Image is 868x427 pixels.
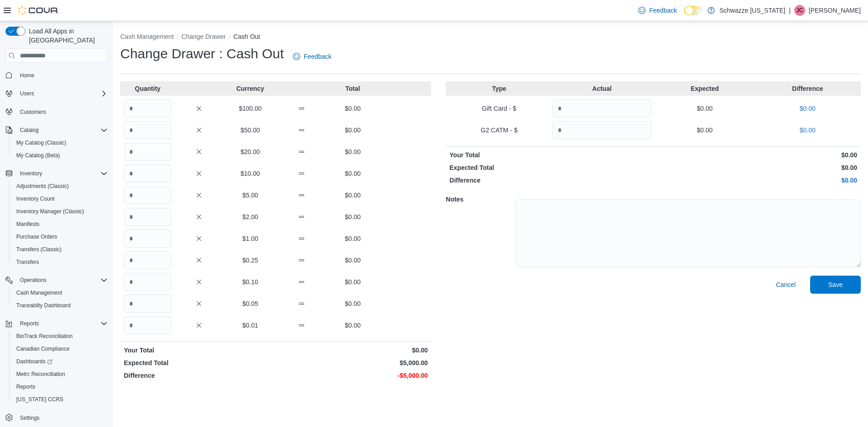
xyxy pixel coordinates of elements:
[13,369,108,380] span: Metrc Reconciliation
[552,84,651,93] p: Actual
[20,72,34,79] span: Home
[9,149,111,162] button: My Catalog (Beta)
[9,192,111,205] button: Inventory Count
[124,358,274,367] p: Expected Total
[13,244,108,255] span: Transfers (Classic)
[329,169,377,178] p: $0.00
[16,125,42,136] button: Catalog
[226,147,274,156] p: $20.00
[16,333,73,340] span: BioTrack Reconciliation
[226,277,274,286] p: $0.10
[2,87,111,100] button: Users
[13,244,65,255] a: Transfers (Classic)
[226,321,274,330] p: $0.01
[9,380,111,393] button: Reports
[16,88,38,99] button: Users
[124,230,171,248] input: Quantity
[9,393,111,406] button: [US_STATE] CCRS
[16,233,57,240] span: Purchase Orders
[13,219,108,230] span: Manifests
[13,381,108,392] span: Reports
[13,193,58,204] a: Inventory Count
[16,246,61,253] span: Transfers (Classic)
[16,275,50,286] button: Operations
[2,411,111,424] button: Settings
[124,251,171,269] input: Quantity
[16,318,108,329] span: Reports
[9,330,111,343] button: BioTrack Reconciliation
[20,277,47,284] span: Operations
[124,186,171,204] input: Quantity
[226,84,274,93] p: Currency
[233,33,260,40] button: Cash Out
[16,289,62,296] span: Cash Management
[13,331,108,342] span: BioTrack Reconciliation
[16,302,71,309] span: Traceabilty Dashboard
[124,164,171,183] input: Quantity
[13,369,69,380] a: Metrc Reconciliation
[16,88,108,99] span: Users
[449,176,651,185] p: Difference
[124,295,171,313] input: Quantity
[2,105,111,118] button: Customers
[16,412,108,423] span: Settings
[124,99,171,117] input: Quantity
[16,275,108,286] span: Operations
[329,277,377,286] p: $0.00
[655,176,857,185] p: $0.00
[16,70,38,81] a: Home
[329,104,377,113] p: $0.00
[13,150,108,161] span: My Catalog (Beta)
[758,104,857,113] p: $0.00
[13,219,43,230] a: Manifests
[124,273,171,291] input: Quantity
[120,32,861,43] nav: An example of EuiBreadcrumbs
[789,5,791,16] p: |
[684,15,684,16] span: Dark Mode
[2,124,111,136] button: Catalog
[758,84,857,93] p: Difference
[278,346,428,355] p: $0.00
[329,191,377,200] p: $0.00
[446,190,514,208] h5: Notes
[16,208,84,215] span: Inventory Manager (Classic)
[16,396,63,403] span: [US_STATE] CCRS
[16,139,66,146] span: My Catalog (Classic)
[9,299,111,312] button: Traceabilty Dashboard
[13,356,56,367] a: Dashboards
[329,147,377,156] p: $0.00
[16,413,43,423] a: Settings
[278,358,428,367] p: $5,000.00
[16,345,70,352] span: Canadian Compliance
[13,394,67,405] a: [US_STATE] CCRS
[449,163,651,172] p: Expected Total
[9,256,111,268] button: Transfers
[13,356,108,367] span: Dashboards
[16,168,46,179] button: Inventory
[719,5,785,16] p: Schwazze [US_STATE]
[776,280,796,289] span: Cancel
[13,394,108,405] span: Washington CCRS
[329,126,377,135] p: $0.00
[449,150,651,160] p: Your Total
[16,107,50,117] a: Customers
[226,299,274,308] p: $0.05
[655,126,754,135] p: $0.00
[124,143,171,161] input: Quantity
[9,218,111,230] button: Manifests
[329,299,377,308] p: $0.00
[449,104,548,113] p: Gift Card - $
[13,331,76,342] a: BioTrack Reconciliation
[16,168,108,179] span: Inventory
[16,318,42,329] button: Reports
[2,68,111,81] button: Home
[2,167,111,180] button: Inventory
[16,183,69,190] span: Adjustments (Classic)
[226,191,274,200] p: $5.00
[289,47,335,66] a: Feedback
[120,33,174,40] button: Cash Management
[329,256,377,265] p: $0.00
[13,231,108,242] span: Purchase Orders
[329,84,377,93] p: Total
[9,343,111,355] button: Canadian Compliance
